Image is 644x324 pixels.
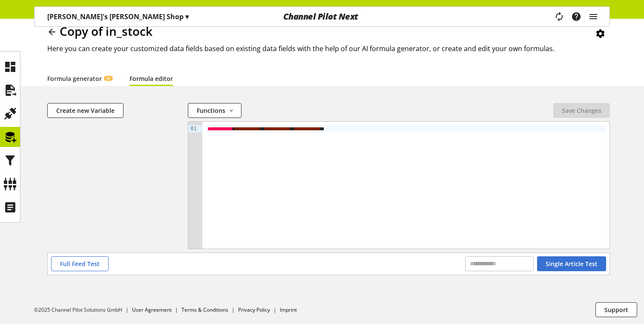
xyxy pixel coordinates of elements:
span: AI [106,76,110,81]
a: Terms & Conditions [181,306,228,313]
span: Single Article Test [546,259,598,268]
button: Support [595,302,637,317]
span: ▾ [185,12,189,21]
a: Formula generatorAI [47,74,112,83]
button: Save Changes [553,103,610,118]
h2: Here you can create your customized data fields based on existing data fields with the help of ou... [47,43,610,54]
p: [PERSON_NAME]'s [PERSON_NAME] Shop [47,11,189,22]
button: Create new Variable [47,103,124,118]
button: Single Article Test [537,256,606,271]
a: User Agreement [132,306,172,313]
button: Functions [188,103,241,118]
button: Full Feed Test [51,256,109,271]
span: Create new Variable [56,106,115,115]
span: Copy of in_stock [60,23,152,39]
div: 01 [188,125,198,132]
a: Privacy Policy [238,306,270,313]
span: Support [604,305,628,314]
li: ©2025 Channel Pilot Solutions GmbH [34,306,132,314]
span: Full Feed Test [60,259,100,268]
span: Save Changes [562,106,601,115]
a: Formula editor [129,74,173,83]
a: Imprint [280,306,297,313]
span: Functions [197,106,225,115]
nav: main navigation [34,6,610,27]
